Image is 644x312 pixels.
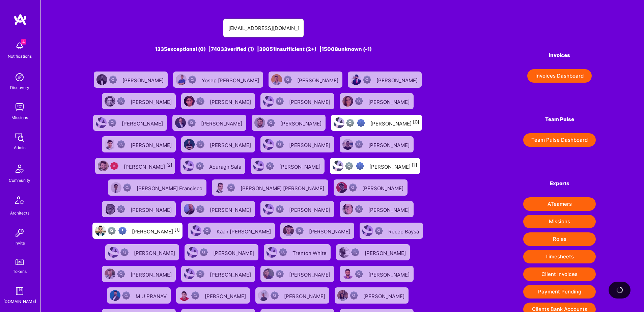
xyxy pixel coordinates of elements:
[217,226,272,235] div: Kaan [PERSON_NAME]
[368,97,411,106] div: [PERSON_NAME]
[210,270,252,278] div: [PERSON_NAME]
[523,285,596,299] button: Payment Pending
[166,163,172,168] sup: [2]
[178,134,258,155] a: User AvatarNot Scrubbed[PERSON_NAME]
[210,97,252,106] div: [PERSON_NAME]
[333,242,413,263] a: User AvatarNot Scrubbed[PERSON_NAME]
[110,162,118,170] img: Unqualified
[13,268,27,275] div: Tokens
[13,284,26,298] img: guide book
[8,53,32,60] div: Notifications
[523,250,596,263] button: Timesheets
[174,227,180,232] sup: [1]
[289,97,332,106] div: [PERSON_NAME]
[170,69,266,90] a: User AvatarNot ScrubbedYosep [PERSON_NAME]
[132,226,180,235] div: [PERSON_NAME]
[253,285,332,306] a: User AvatarNot Scrubbed[PERSON_NAME]
[110,290,120,301] img: User Avatar
[271,291,279,300] img: Not Scrubbed
[523,69,596,83] a: Invoices Dashboard
[362,225,373,236] img: User Avatar
[183,161,194,171] img: User Avatar
[388,226,420,235] div: Recep Baysa
[365,248,407,257] div: [PERSON_NAME]
[276,97,284,105] img: Not Scrubbed
[108,227,116,235] img: Not fully vetted
[179,290,190,301] img: User Avatar
[205,291,247,300] div: [PERSON_NAME]
[227,183,235,192] img: Not Scrubbed
[98,161,109,171] img: User Avatar
[209,162,243,170] div: Aouragh Safa
[351,74,361,85] img: User Avatar
[13,226,26,239] img: Invite
[258,290,269,301] img: User Avatar
[134,248,176,257] div: [PERSON_NAME]
[228,20,299,37] input: Search for an A-Teamer
[296,227,304,235] img: Not Scrubbed
[258,134,337,155] a: User AvatarNot Scrubbed[PERSON_NAME]
[327,155,423,177] a: User AvatarNot fully vettedHigh Potential User[PERSON_NAME][1]
[334,117,344,128] img: User Avatar
[178,90,258,112] a: User AvatarNot Scrubbed[PERSON_NAME]
[117,140,125,148] img: Not Scrubbed
[276,205,284,213] img: Not Scrubbed
[105,177,209,198] a: User AvatarNot Scrubbed[PERSON_NAME] Francisco
[196,140,204,148] img: Not Scrubbed
[258,198,337,220] a: User AvatarNot Scrubbed[PERSON_NAME]
[266,69,345,90] a: User AvatarNot Scrubbed[PERSON_NAME]
[15,239,25,247] div: Invite
[105,204,115,215] img: User Avatar
[92,155,178,177] a: User AvatarUnqualified[PERSON_NAME][2]
[90,112,170,134] a: User AvatarNot Scrubbed[PERSON_NAME]
[276,270,284,278] img: Not Scrubbed
[16,259,24,265] img: tokens
[342,96,353,107] img: User Avatar
[266,162,274,170] img: Not Scrubbed
[362,183,405,192] div: [PERSON_NAME]
[254,117,265,128] img: User Avatar
[13,70,26,84] img: discovery
[105,139,115,150] img: User Avatar
[173,285,253,306] a: User AvatarNot Scrubbed[PERSON_NAME]
[117,205,125,213] img: Not Scrubbed
[292,248,328,257] div: Trenton White
[297,75,340,84] div: [PERSON_NAME]
[105,268,115,279] img: User Avatar
[96,117,107,128] img: User Avatar
[355,205,363,213] img: Not Scrubbed
[178,198,258,220] a: User AvatarNot Scrubbed[PERSON_NAME]
[200,248,208,256] img: Not Scrubbed
[13,101,26,114] img: teamwork
[196,205,204,213] img: Not Scrubbed
[363,291,406,300] div: [PERSON_NAME]
[368,270,411,278] div: [PERSON_NAME]
[523,267,596,281] button: Client Invoices
[351,248,359,256] img: Not Scrubbed
[122,75,165,84] div: [PERSON_NAME]
[13,13,27,26] img: logo
[337,263,416,285] a: User AvatarNot Scrubbed[PERSON_NAME]
[370,118,419,127] div: [PERSON_NAME]
[99,134,178,155] a: User AvatarNot Scrubbed[PERSON_NAME]
[10,209,29,217] div: Architects
[188,76,196,84] img: Not Scrubbed
[131,205,173,214] div: [PERSON_NAME]
[527,69,592,83] button: Invoices Dashboard
[170,112,249,134] a: User AvatarNot Scrubbed[PERSON_NAME]
[182,242,261,263] a: User AvatarNot Scrubbed[PERSON_NAME]
[346,119,354,127] img: Not fully vetted
[99,90,178,112] a: User AvatarNot Scrubbed[PERSON_NAME]
[523,133,596,147] button: Team Pulse Dashboard
[261,242,333,263] a: User AvatarNot ScrubbedTrenton White
[185,220,278,242] a: User AvatarNot ScrubbedKaan [PERSON_NAME]
[184,96,195,107] img: User Avatar
[175,117,186,128] img: User Avatar
[368,205,411,214] div: [PERSON_NAME]
[13,131,26,144] img: admin teamwork
[196,97,204,105] img: Not Scrubbed
[178,263,258,285] a: User AvatarNot Scrubbed[PERSON_NAME]
[357,220,426,242] a: User AvatarNot ScrubbedRecep Baysa
[271,74,282,85] img: User Avatar
[376,75,419,84] div: [PERSON_NAME]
